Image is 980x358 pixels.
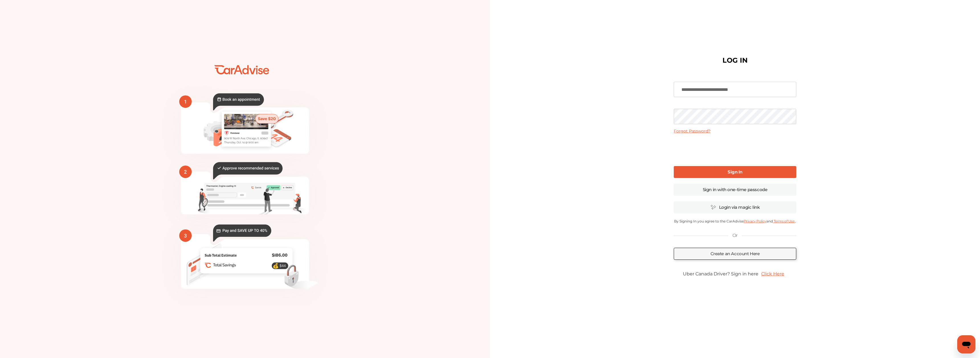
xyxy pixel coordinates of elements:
[692,138,778,160] iframe: reCAPTCHA
[674,184,796,196] a: Sign in with one-time passcode
[758,268,787,279] a: Click Here
[957,335,975,353] iframe: Button to launch messaging window
[773,219,795,223] a: Terms of Use
[273,263,279,269] text: 💰
[744,219,766,223] a: Privacy Policy
[683,271,758,277] span: Uber Canada Driver? Sign in here
[674,248,796,260] a: Create an Account Here
[722,58,748,63] h1: LOG IN
[674,219,796,223] p: By Signing In you agree to the CarAdvise and .
[710,204,716,210] img: magic_icon.32c66aac.svg
[674,166,796,178] a: Sign In
[732,232,738,239] p: Or
[728,169,742,175] b: Sign In
[674,128,710,134] a: Forgot Password?
[674,201,796,213] a: Login via magic link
